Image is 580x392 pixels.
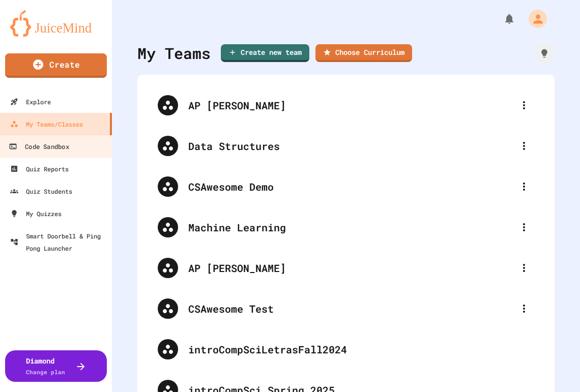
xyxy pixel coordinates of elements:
[5,53,107,78] a: Create
[10,10,102,37] img: logo-orange.svg
[188,342,534,357] div: introCompSciLetrasFall2024
[10,207,62,220] div: My Quizzes
[10,230,108,254] div: Smart Doorbell & Ping Pong Launcher
[188,98,514,113] div: AP [PERSON_NAME]
[148,166,544,207] div: CSAwesome Demo
[9,140,69,153] div: Code Sandbox
[148,207,544,248] div: Machine Learning
[5,350,107,382] button: DiamondChange plan
[188,179,514,194] div: CSAwesome Demo
[148,85,544,126] div: AP [PERSON_NAME]
[10,96,51,108] div: Explore
[10,118,83,130] div: My Teams/Classes
[148,248,544,288] div: AP [PERSON_NAME]
[484,10,518,27] div: My Notifications
[188,138,514,154] div: Data Structures
[518,7,549,31] div: My Account
[188,220,514,235] div: Machine Learning
[221,44,309,62] a: Create new team
[10,185,72,197] div: Quiz Students
[315,44,412,62] a: Choose Curriculum
[534,43,555,64] div: How it works
[188,301,514,316] div: CSAwesome Test
[148,329,544,370] div: introCompSciLetrasFall2024
[26,368,65,376] span: Change plan
[26,355,65,377] div: Diamond
[148,126,544,166] div: Data Structures
[148,288,544,329] div: CSAwesome Test
[137,42,211,65] div: My Teams
[188,260,514,276] div: AP [PERSON_NAME]
[10,163,69,175] div: Quiz Reports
